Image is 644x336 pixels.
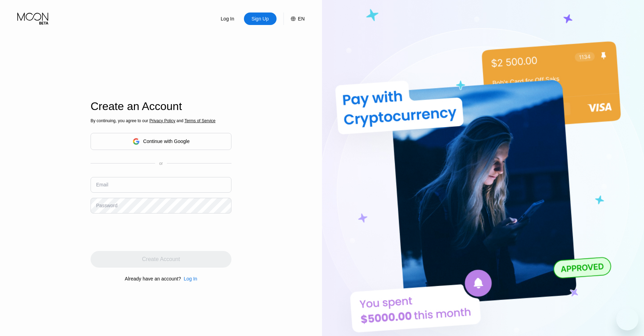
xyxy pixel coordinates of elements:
[616,308,638,330] iframe: Button to launch messaging window
[283,12,305,25] div: EN
[220,15,235,22] div: Log In
[181,276,197,282] div: Log In
[298,16,305,22] div: EN
[149,118,175,123] span: Privacy Policy
[184,276,197,282] div: Log In
[159,161,163,166] div: or
[143,138,190,144] div: Continue with Google
[185,118,215,123] span: Terms of Service
[211,12,244,25] div: Log In
[125,276,181,282] div: Already have an account?
[251,15,270,22] div: Sign Up
[96,203,117,208] div: Password
[175,118,185,123] span: and
[91,219,196,246] iframe: reCAPTCHA
[91,118,231,123] div: By continuing, you agree to our
[244,12,277,25] div: Sign Up
[91,100,231,113] div: Create an Account
[96,182,108,187] div: Email
[91,133,231,150] div: Continue with Google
